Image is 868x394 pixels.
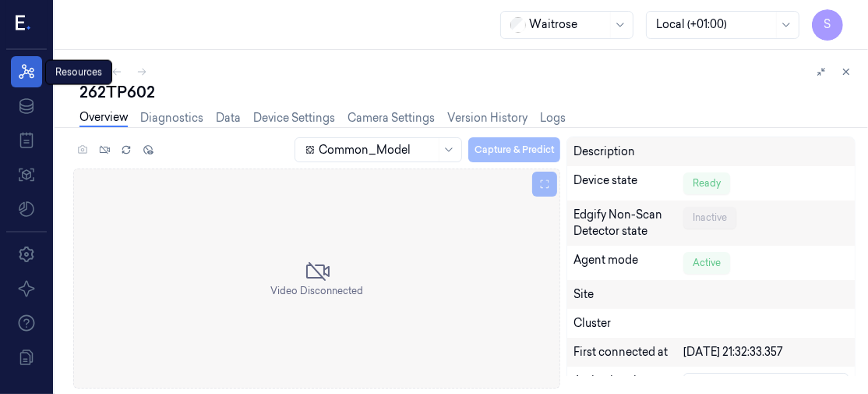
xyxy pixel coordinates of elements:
div: 262TP602 [79,81,856,103]
a: Data [216,110,241,126]
div: [DATE] 21:32:33.357 [683,344,849,360]
div: Cluster [573,315,849,332]
div: Resources [45,60,112,85]
a: Overview [79,109,128,127]
a: Camera Settings [348,110,435,126]
div: Edgify Non-Scan Detector state [573,207,683,240]
div: Site [573,286,849,303]
div: Agent mode [573,252,683,274]
a: Device Settings [253,110,335,126]
div: First connected at [573,344,683,360]
div: Active [683,252,730,274]
div: Ready [683,172,730,194]
button: S [812,9,843,41]
a: Diagnostics [140,110,203,126]
a: Version History [447,110,528,126]
span: Video Disconnected [270,284,363,298]
a: Logs [540,110,566,126]
div: Inactive [683,207,736,229]
div: Description [573,144,683,160]
div: Device state [573,172,683,194]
